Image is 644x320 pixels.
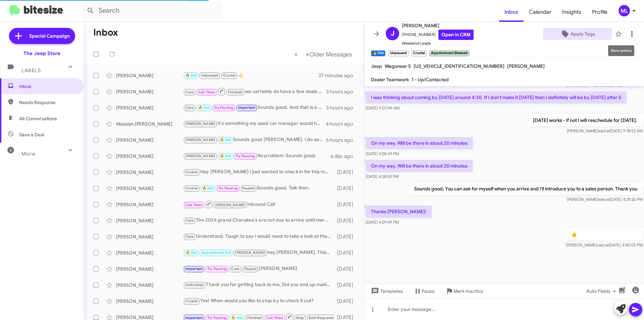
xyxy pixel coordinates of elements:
button: Templates [364,285,408,297]
p: Sounds good, You can ask for myself when you arrive and I'll introduce you to a sales person. Tha... [409,183,643,195]
span: 🔥 Hot [185,73,197,78]
span: « [294,50,298,58]
p: On my way. Will be there in about 20 minutes [366,160,473,172]
span: 🔥 Hot [231,316,243,320]
span: Try Pausing [207,267,227,271]
span: Appointment Set [201,250,231,255]
p: On my way. Will be there in about 20 minutes [366,137,473,149]
span: Call Them [266,316,284,320]
span: [PERSON_NAME] [185,122,215,126]
div: Thank you for getting back to me. Did you end up making a purchase elsewhere? [183,281,334,289]
span: Apply Tags [571,28,595,40]
span: Needs Response [19,99,76,106]
div: [DATE] [334,282,359,288]
input: Search [81,3,222,19]
span: [DATE] 4:28:49 PM [366,151,399,156]
p: [DATE] works - if not I will reschedule for [DATE]. [528,114,643,126]
span: Important [185,316,203,320]
span: [PERSON_NAME] [DATE] 4:30:05 PM [566,242,643,247]
span: Important [238,105,256,110]
div: [PERSON_NAME] [116,169,183,176]
div: Understood. Tough to say I would need to take a look at the current car you have to see what make... [183,233,334,240]
div: No problem. Sounds good. [183,152,330,160]
span: Unfinished [185,283,204,287]
div: [PERSON_NAME] [116,201,183,208]
a: Open in CRM [438,30,474,40]
div: It's something my used car manager would have to check out in person. Would you be interested in ... [183,120,326,128]
span: Wagoneer S [385,63,411,69]
span: [PERSON_NAME] [402,21,474,30]
small: Crystal [411,50,427,56]
div: [PERSON_NAME] [116,249,183,256]
a: Insights [557,2,587,22]
a: Special Campaign [9,28,75,44]
div: More options [608,45,634,56]
div: [PERSON_NAME] [116,137,183,143]
span: Call Them [198,90,216,94]
p: I was thinking about coming by [DATE] around 4:30. If I don't make it [DATE] then I definitely wi... [366,91,627,103]
span: J [391,28,394,39]
span: [DATE] 4:28:53 PM [366,174,398,179]
span: Cara [185,218,194,223]
span: Unpaused [201,73,219,78]
span: Try Pausing [235,154,255,158]
span: Finished [228,90,243,94]
span: Call Them [185,203,203,207]
span: Finished [247,316,262,320]
span: 🔥 Hot [198,105,210,110]
span: said at [598,197,610,202]
span: Pause [422,285,435,297]
div: a day ago [330,153,359,159]
span: All Conversations [19,115,57,122]
div: [PERSON_NAME] [183,265,334,273]
button: ML [613,5,637,16]
div: ML [619,5,630,16]
span: Mark Inactive [453,285,483,297]
span: Paused [244,267,257,271]
div: hey [PERSON_NAME], This is [PERSON_NAME] lefthand sales manager at the jeep store. Hope you are w... [183,249,334,257]
div: 4 hours ago [326,121,359,127]
span: 🔥 Hot [202,186,214,190]
span: Older Messages [309,51,352,58]
span: [PERSON_NAME] [DATE] 9:18:52 AM [567,128,643,133]
div: Inbound Call [183,200,334,209]
div: [PERSON_NAME] [116,88,183,95]
div: Messiah [PERSON_NAME] [116,121,183,127]
span: [PERSON_NAME] [235,250,265,255]
div: Hey [PERSON_NAME] I just wanted to check in for this month. Are you guys still looking for a wran... [183,168,334,176]
div: [DATE] [334,201,359,208]
span: [DATE] 4:29:49 PM [366,220,399,225]
span: Templates [370,285,403,297]
button: Auto Fields [581,285,624,297]
span: Calendar [524,2,557,22]
span: Jeep [371,63,382,69]
span: 🔥 Hot [220,138,231,142]
span: Cara [185,234,194,239]
span: [US_VEHICLE_IDENTIFICATION_NUMBER] [414,63,504,69]
div: [PERSON_NAME] [116,233,183,240]
span: said at [598,128,610,133]
a: Inbox [499,2,524,22]
span: Save a Deal [19,131,44,138]
div: 3 hours ago [326,104,359,111]
div: [DATE] [334,298,359,305]
div: [PERSON_NAME] [116,282,183,288]
span: Stop [296,316,304,320]
p: 👍 [566,228,643,240]
div: [PERSON_NAME] [116,217,183,224]
span: More [21,151,35,157]
span: Cara [185,105,194,110]
span: Profile [587,2,613,22]
span: 🔥 Hot [185,250,197,255]
div: 6 hours ago [326,137,359,143]
span: Dealer Teamwork [371,77,409,83]
span: Paused [242,186,255,190]
div: [DATE] [334,217,359,224]
div: [PERSON_NAME] [116,72,183,79]
span: Weekend Leads [402,40,474,47]
button: Apply Tags [543,28,612,40]
span: Cara [185,90,194,94]
div: 👍 [183,72,318,79]
p: Thanks [PERSON_NAME]! [366,205,432,218]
